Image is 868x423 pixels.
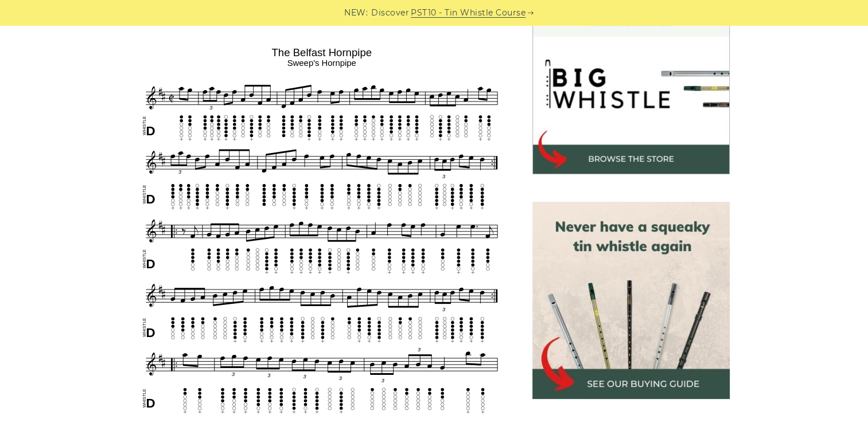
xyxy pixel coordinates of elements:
[371,6,409,19] span: Discover
[411,6,526,19] a: PST10 - Tin Whistle Course
[532,202,730,399] img: tin whistle buying guide
[344,6,368,19] span: NEW:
